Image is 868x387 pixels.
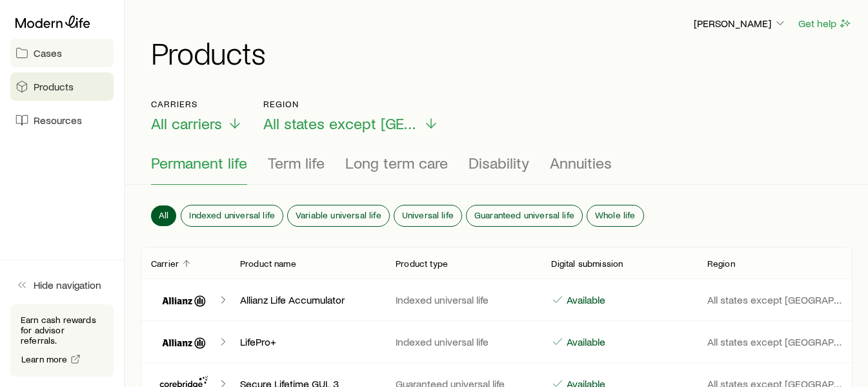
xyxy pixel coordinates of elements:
span: Products [34,80,74,93]
span: Learn more [21,355,68,364]
p: Allianz Life Accumulator [240,293,375,306]
p: [PERSON_NAME] [694,17,787,30]
span: Annuities [550,154,612,172]
span: Whole life [595,210,636,220]
button: All [151,205,176,226]
span: All states except [GEOGRAPHIC_DATA] [263,114,418,132]
a: Cases [10,39,114,67]
span: Resources [34,114,82,127]
button: Universal life [394,205,461,226]
span: Guaranteed universal life [474,210,574,220]
p: Region [707,258,735,269]
div: Product types [151,154,842,185]
p: Indexed universal life [396,293,530,306]
span: Indexed universal life [189,210,275,220]
p: Available [564,293,605,306]
span: Permanent life [151,154,247,172]
button: Guaranteed universal life [467,205,582,226]
p: Region [263,99,439,109]
button: Get help [798,16,853,31]
span: Cases [34,47,62,59]
span: Term life [268,154,325,172]
button: Hide navigation [10,271,114,299]
p: Carriers [151,99,243,109]
p: Carrier [151,258,179,269]
div: Earn cash rewards for advisor referrals.Learn more [10,304,114,377]
p: All states except [GEOGRAPHIC_DATA] [707,293,842,306]
span: All [159,210,168,220]
button: Indexed universal life [181,205,283,226]
p: LifePro+ [240,335,375,348]
p: All states except [GEOGRAPHIC_DATA] [707,335,842,348]
p: Indexed universal life [396,335,530,348]
button: CarriersAll carriers [151,99,243,133]
a: Products [10,72,114,101]
span: Long term care [345,154,448,172]
p: Product name [240,258,296,269]
p: Earn cash rewards for advisor referrals. [21,315,103,346]
button: RegionAll states except [GEOGRAPHIC_DATA] [263,99,439,133]
p: Product type [396,258,448,269]
p: Available [564,335,605,348]
button: [PERSON_NAME] [693,16,787,32]
span: Disability [469,154,529,172]
span: Variable universal life [296,210,381,220]
a: Resources [10,106,114,134]
h1: Products [151,37,853,68]
p: Digital submission [551,258,623,269]
span: All carriers [151,114,222,132]
button: Variable universal life [288,205,389,226]
button: Whole life [587,205,643,226]
span: Universal life [402,210,454,220]
span: Hide navigation [34,278,101,291]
